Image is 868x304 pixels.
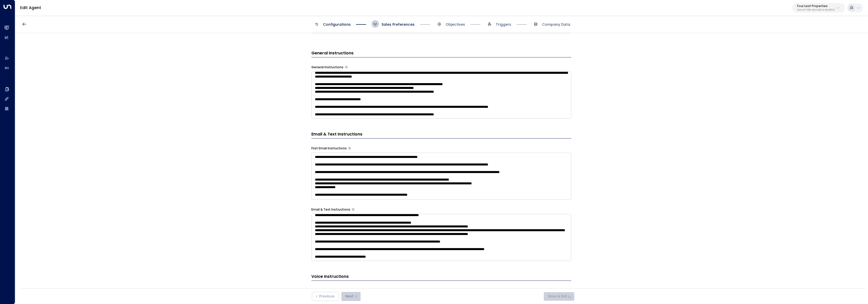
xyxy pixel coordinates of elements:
[352,208,355,211] button: Provide any specific instructions you want the agent to follow only when responding to leads via ...
[542,22,570,27] span: Company Data
[797,5,835,8] p: Four Leaf Properties
[311,50,571,57] h3: General Instructions
[345,66,348,69] button: Provide any specific instructions you want the agent to follow when responding to leads. This app...
[792,3,845,13] button: Four Leaf Properties34e1cd17-0f68-49af-bd32-3c48ce8611d1
[382,22,415,27] span: Sales Preferences
[311,65,343,70] label: General Instructions
[20,5,41,11] a: Edit Agent
[496,22,511,27] span: Triggers
[311,131,571,139] h3: Email & Text Instructions
[311,274,571,281] h3: Voice Instructions
[348,147,351,150] button: Specify instructions for the agent's first email only, such as introductory content, special offe...
[797,9,835,11] p: 34e1cd17-0f68-49af-bd32-3c48ce8611d1
[311,146,347,151] label: First Email Instructions
[323,22,351,27] span: Configurations
[446,22,465,27] span: Objectives
[311,207,350,212] label: Email & Text Instructions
